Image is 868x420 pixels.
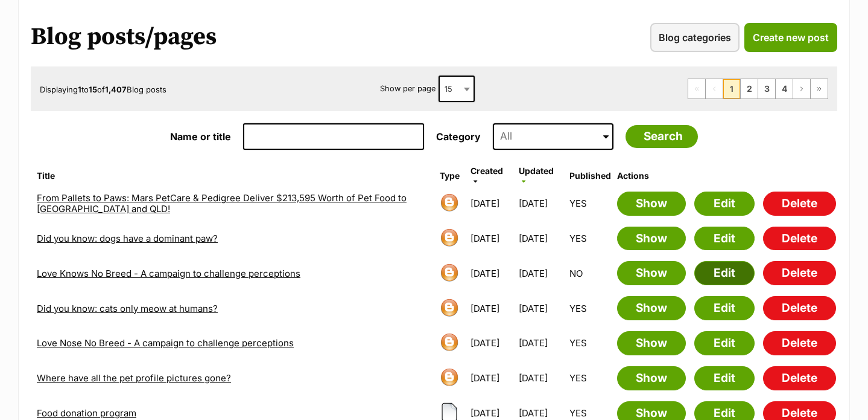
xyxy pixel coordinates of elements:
[514,291,563,325] td: [DATE]
[694,227,755,251] a: Edit
[565,326,616,360] td: YES
[514,361,563,395] td: [DATE]
[519,166,554,186] a: Updated
[440,332,459,352] img: blog-icon-602535998e1b9af7d3fbb337315d32493adccdcdd5913876e2c9cc7040b7a11a.png
[37,303,218,314] a: Did you know: cats only meow at humans?
[440,228,459,247] img: blog-icon-602535998e1b9af7d3fbb337315d32493adccdcdd5913876e2c9cc7040b7a11a.png
[617,331,686,355] a: Show
[440,298,459,317] img: blog-icon-602535998e1b9af7d3fbb337315d32493adccdcdd5913876e2c9cc7040b7a11a.png
[466,291,513,325] td: [DATE]
[626,125,698,148] input: Search
[776,79,793,99] a: Page 4
[811,79,828,99] a: Last page
[514,222,563,256] td: [DATE]
[440,367,459,387] img: blog-icon-602535998e1b9af7d3fbb337315d32493adccdcdd5913876e2c9cc7040b7a11a.png
[763,331,836,355] a: Delete
[617,166,836,186] th: Actions
[694,192,755,216] a: Edit
[763,227,836,251] a: Delete
[440,263,459,282] img: blog-icon-602535998e1b9af7d3fbb337315d32493adccdcdd5913876e2c9cc7040b7a11a.png
[37,337,294,349] a: Love Nose No Breed - A campaign to challenge perceptions
[565,187,616,221] td: YES
[741,79,758,99] a: Page 2
[694,366,755,390] a: Edit
[753,30,829,45] span: Create new post
[466,361,513,395] td: [DATE]
[617,227,686,251] a: Show
[793,79,810,99] a: Next page
[435,166,464,186] th: Type
[694,261,755,285] a: Edit
[440,80,464,97] span: 15
[723,79,740,99] span: Page 1
[514,187,563,221] td: [DATE]
[763,296,836,320] a: Delete
[617,261,686,285] a: Show
[40,85,166,94] span: Displaying to of Blog posts
[31,23,217,51] h1: Blog posts/pages
[688,79,828,99] nav: Pagination
[37,268,300,279] a: Love Knows No Breed - A campaign to challenge perceptions
[650,23,740,52] a: Blog categories
[617,296,686,320] a: Show
[105,85,127,94] strong: 1,407
[519,166,554,176] span: Updated
[37,192,407,214] a: From Pallets to Paws: Mars PetCare & Pedigree Deliver $213,595 Worth of Pet Food to [GEOGRAPHIC_D...
[565,361,616,395] td: YES
[436,131,481,142] label: Category
[565,256,616,290] td: NO
[32,166,434,186] th: Title
[763,192,836,216] a: Delete
[617,192,686,216] a: Show
[659,30,731,45] span: Blog categories
[565,291,616,325] td: YES
[37,233,218,244] a: Did you know: dogs have a dominant paw?
[565,222,616,256] td: YES
[493,123,613,150] input: All
[78,85,81,94] strong: 1
[37,372,231,384] a: Where have all the pet profile pictures gone?
[470,166,503,176] span: Created
[89,85,97,94] strong: 15
[744,23,837,52] a: Create new post
[617,366,686,390] a: Show
[565,166,616,186] th: Published
[439,76,475,102] span: 15
[466,326,513,360] td: [DATE]
[694,296,755,320] a: Edit
[440,193,459,212] img: blog-icon-602535998e1b9af7d3fbb337315d32493adccdcdd5913876e2c9cc7040b7a11a.png
[694,331,755,355] a: Edit
[706,79,723,99] span: Previous page
[380,84,436,93] label: Show per page
[466,222,513,256] td: [DATE]
[170,131,231,143] label: Name or title
[763,261,836,285] a: Delete
[758,79,775,99] a: Page 3
[514,326,563,360] td: [DATE]
[763,366,836,390] a: Delete
[37,407,136,419] a: Food donation program
[466,256,513,290] td: [DATE]
[688,79,705,99] span: First page
[470,166,503,186] a: Created
[466,187,513,221] td: [DATE]
[514,256,563,290] td: [DATE]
